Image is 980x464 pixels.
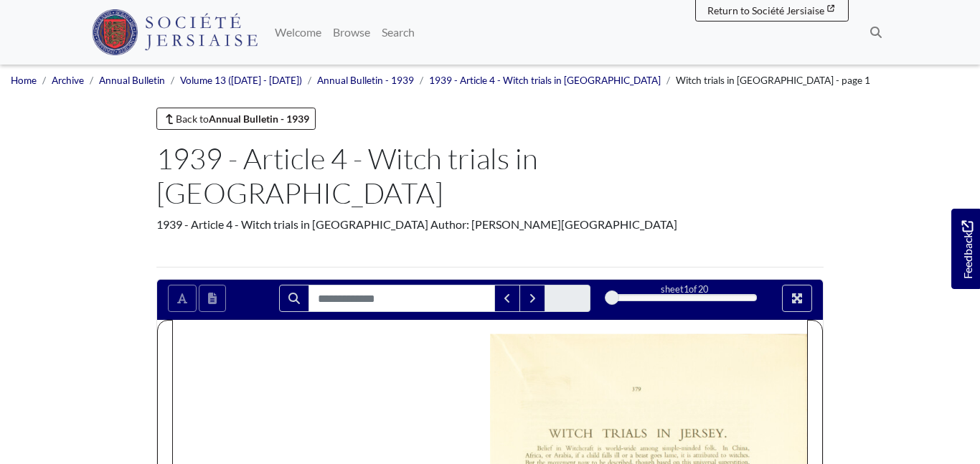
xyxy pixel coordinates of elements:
[156,108,316,130] a: Back toAnnual Bulletin - 1939
[707,4,824,16] span: Return to Société Jersiaise
[180,75,302,86] a: Volume 13 ([DATE] - [DATE])
[317,75,414,86] a: Annual Bulletin - 1939
[92,9,258,55] img: Société Jersiaise
[52,75,84,86] a: Archive
[209,113,309,125] strong: Annual Bulletin - 1939
[519,285,545,312] button: Next Match
[958,221,976,279] span: Feedback
[494,285,520,312] button: Previous Match
[168,285,197,312] button: Toggle text selection (Alt+T)
[11,75,37,86] a: Home
[269,18,327,47] a: Welcome
[327,18,376,47] a: Browse
[782,285,812,312] button: Full screen mode
[308,285,495,312] input: Search for
[376,18,420,47] a: Search
[156,141,824,210] h1: 1939 - Article 4 - Witch trials in [GEOGRAPHIC_DATA]
[676,75,870,86] span: Witch trials in [GEOGRAPHIC_DATA] - page 1
[279,285,309,312] button: Search
[92,6,258,59] a: Société Jersiaise logo
[684,283,689,295] span: 1
[612,283,757,296] div: sheet of 20
[99,75,165,86] a: Annual Bulletin
[951,209,980,289] a: Would you like to provide feedback?
[199,285,226,312] button: Open transcription window
[429,75,661,86] a: 1939 - Article 4 - Witch trials in [GEOGRAPHIC_DATA]
[156,216,824,233] div: 1939 - Article 4 - Witch trials in [GEOGRAPHIC_DATA] Author: [PERSON_NAME][GEOGRAPHIC_DATA]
